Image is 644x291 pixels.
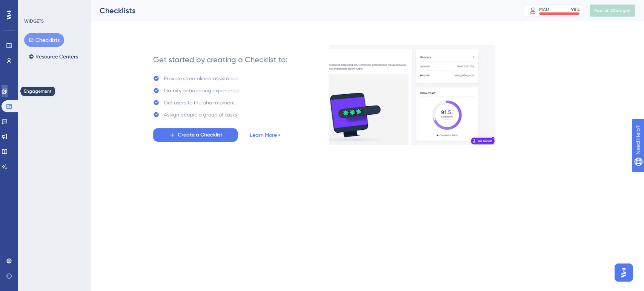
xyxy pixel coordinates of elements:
div: Get started by creating a Checklist to: [153,54,287,65]
span: Need Help? [18,2,47,11]
div: Get users to the aha-moment [164,98,235,107]
button: Checklists [24,33,64,47]
div: WIDGETS [24,18,44,24]
div: Gamify onbaording experience [164,86,240,95]
button: Resource Centers [24,50,83,63]
img: e28e67207451d1beac2d0b01ddd05b56.gif [329,45,495,145]
button: Create a Checklist [153,128,238,142]
span: Publish Changes [594,8,630,14]
div: Assign people a group of tasks [164,110,237,119]
iframe: UserGuiding AI Assistant Launcher [612,261,635,284]
div: MAU [539,6,549,12]
div: Checklists [100,5,504,16]
span: Create a Checklist [178,130,222,139]
a: Learn More > [250,130,281,139]
div: Provide streamlined assistance [164,74,238,83]
button: Publish Changes [590,5,635,17]
div: 98 % [571,6,580,12]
